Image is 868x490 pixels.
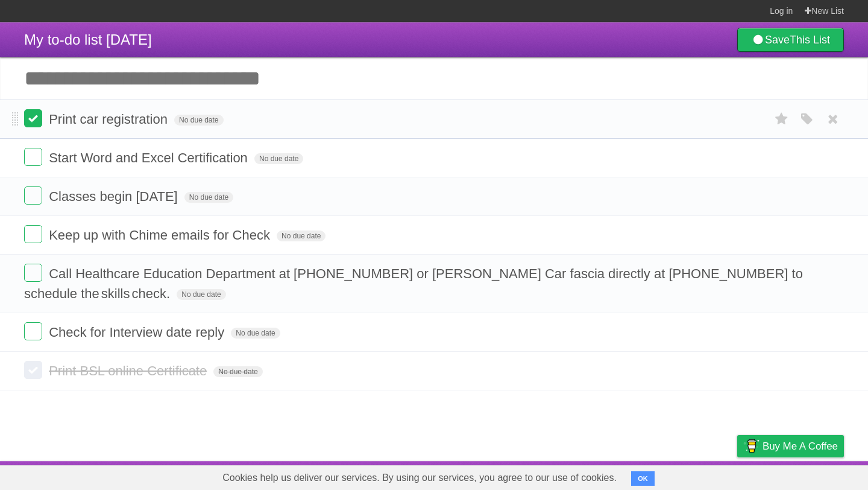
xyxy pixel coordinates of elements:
label: Done [24,225,42,243]
label: Done [24,109,42,127]
a: About [577,464,602,487]
span: No due date [174,115,223,126]
a: SaveThis List [737,28,844,52]
span: Keep up with Chime emails for Check [49,227,273,243]
span: Print car registration [49,112,171,127]
span: No due date [277,231,325,241]
a: Developers [617,464,665,487]
span: Start Word and Excel Certification [49,150,251,165]
span: Print BSL online Certificate [49,363,210,378]
label: Done [24,322,42,340]
a: Privacy [722,464,753,487]
span: Classes begin [DATE] [49,189,181,204]
label: Done [24,361,42,379]
span: No due date [231,328,280,339]
img: Buy me a coffee [743,436,759,456]
a: Terms [681,464,707,487]
span: Buy me a coffee [763,436,838,457]
span: No due date [177,289,225,300]
b: This List [790,34,830,46]
span: Call Healthcare Education Department at [PHONE_NUMBER] or [PERSON_NAME] Car fascia directly at [P... [24,266,803,301]
span: My to-do list [DATE] [24,31,152,48]
label: Done [24,186,42,205]
span: No due date [213,366,262,377]
span: No due date [184,192,233,203]
span: Check for Interview date reply [49,325,227,340]
a: Buy me a coffee [737,435,844,457]
span: No due date [254,153,303,164]
a: Suggest a feature [768,464,844,487]
label: Star task [770,109,793,129]
label: Done [24,264,42,282]
label: Done [24,148,42,166]
button: OK [631,471,655,486]
span: Cookies help us deliver our services. By using our services, you agree to our use of cookies. [210,466,629,490]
